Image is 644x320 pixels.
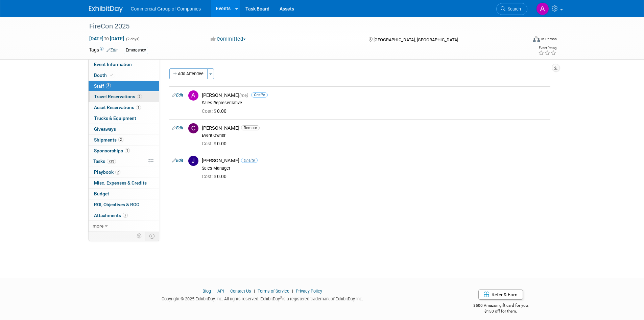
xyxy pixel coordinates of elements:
a: Booth [89,70,159,81]
a: Event Information [89,59,159,70]
div: Sales Manager [202,166,548,171]
td: Tags [89,46,118,54]
img: Alexander Cafovski [536,2,549,15]
span: Staff [94,83,111,89]
td: Personalize Event Tab Strip [134,232,145,240]
a: ROI, Objectives & ROO [89,199,159,210]
span: 2 [123,213,128,218]
span: 0.00 [202,108,229,114]
span: Misc. Expenses & Credits [94,180,147,186]
span: 3 [106,83,111,88]
a: Edit [106,48,118,52]
span: ROI, Objectives & ROO [94,202,139,207]
div: $150 off for them. [446,308,555,314]
span: Asset Reservations [94,105,141,110]
img: ExhibitDay [89,6,123,13]
div: Sales Representative [202,100,548,106]
span: Cost: $ [202,174,217,179]
span: Budget [94,191,109,196]
a: Budget [89,189,159,199]
a: Misc. Expenses & Credits [89,178,159,188]
img: J.jpg [188,156,198,166]
a: Giveaways [89,124,159,134]
a: API [217,289,224,294]
div: Copyright © 2025 ExhibitDay, Inc. All rights reserved. ExhibitDay is a registered trademark of Ex... [89,294,436,302]
span: 2 [118,137,123,142]
span: Cost: $ [202,141,217,146]
div: Emergency [124,47,148,54]
a: Search [496,3,527,15]
a: Edit [172,158,183,163]
a: Trucks & Equipment [89,113,159,124]
span: 0.00 [202,174,229,179]
a: Attachments2 [89,210,159,221]
a: Edit [172,126,183,130]
span: 0.00 [202,141,229,146]
span: Shipments [94,137,123,143]
a: Asset Reservations1 [89,102,159,113]
a: Contact Us [230,289,251,294]
span: Attachments [94,213,128,218]
a: Sponsorships1 [89,146,159,156]
span: 1 [125,148,130,153]
span: Onsite [251,92,268,98]
div: In-Person [541,37,557,42]
span: | [225,289,229,294]
span: | [252,289,257,294]
span: [GEOGRAPHIC_DATA], [GEOGRAPHIC_DATA] [374,37,458,42]
div: [PERSON_NAME] [202,92,548,99]
a: Travel Reservations2 [89,91,159,102]
span: Remote [241,125,260,130]
td: Toggle Event Tabs [145,232,159,240]
div: [PERSON_NAME] [202,125,548,131]
i: Booth reservation complete [110,73,113,77]
span: Giveaways [94,126,116,132]
a: Edit [172,93,183,98]
a: Privacy Policy [296,289,322,294]
button: Committed [208,36,248,43]
span: | [212,289,216,294]
span: Search [505,6,521,12]
span: Commercial Group of Companies [131,6,201,12]
img: C.jpg [188,123,198,133]
span: Cost: $ [202,108,217,114]
div: [PERSON_NAME] [202,157,548,164]
div: FireCon 2025 [87,20,517,33]
span: | [290,289,295,294]
img: Format-Inperson.png [533,36,540,42]
a: Blog [202,289,211,294]
span: to [103,36,110,41]
span: Onsite [241,158,258,163]
span: Sponsorships [94,148,130,153]
span: (me) [239,93,248,98]
span: Event Information [94,62,132,67]
a: more [89,221,159,231]
a: Refer & Earn [478,290,523,300]
button: Add Attendee [169,68,208,79]
span: 2 [115,170,120,175]
div: Event Format [487,35,557,45]
div: Event Owner [202,133,548,138]
img: A.jpg [188,90,198,101]
div: $500 Amazon gift card for you, [446,298,555,314]
span: 2 [137,94,142,99]
span: [DATE] [DATE] [89,36,124,42]
span: 1 [136,105,141,110]
span: 73% [107,159,116,164]
div: Event Rating [538,46,556,50]
a: Playbook2 [89,167,159,177]
span: Travel Reservations [94,94,142,99]
sup: ® [280,296,282,300]
span: Tasks [93,158,116,164]
span: Playbook [94,169,120,175]
a: Shipments2 [89,135,159,145]
span: (2 days) [125,37,140,41]
span: more [93,223,103,229]
a: Staff3 [89,81,159,91]
a: Terms of Service [258,289,289,294]
span: Trucks & Equipment [94,115,136,121]
a: Tasks73% [89,156,159,167]
span: Booth [94,72,115,78]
